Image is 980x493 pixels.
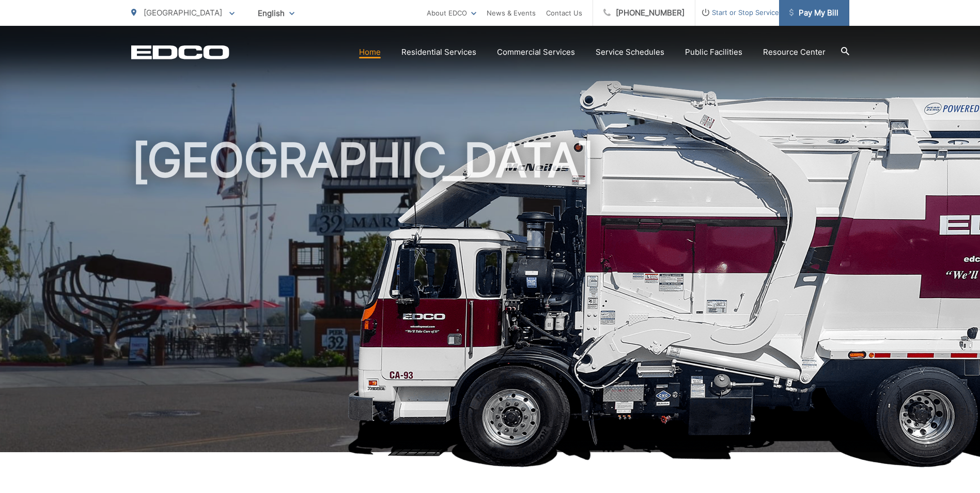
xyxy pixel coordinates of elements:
a: Home [359,46,381,58]
a: Resource Center [763,46,826,58]
a: About EDCO [427,7,476,19]
a: Residential Services [401,46,476,58]
a: EDCD logo. Return to the homepage. [131,45,229,59]
a: Contact Us [546,7,582,19]
a: Service Schedules [596,46,664,58]
a: News & Events [487,7,536,19]
span: [GEOGRAPHIC_DATA] [144,8,222,18]
span: Pay My Bill [789,7,838,19]
span: English [250,4,302,22]
a: Commercial Services [497,46,575,58]
a: Public Facilities [685,46,742,58]
h1: [GEOGRAPHIC_DATA] [131,134,849,461]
